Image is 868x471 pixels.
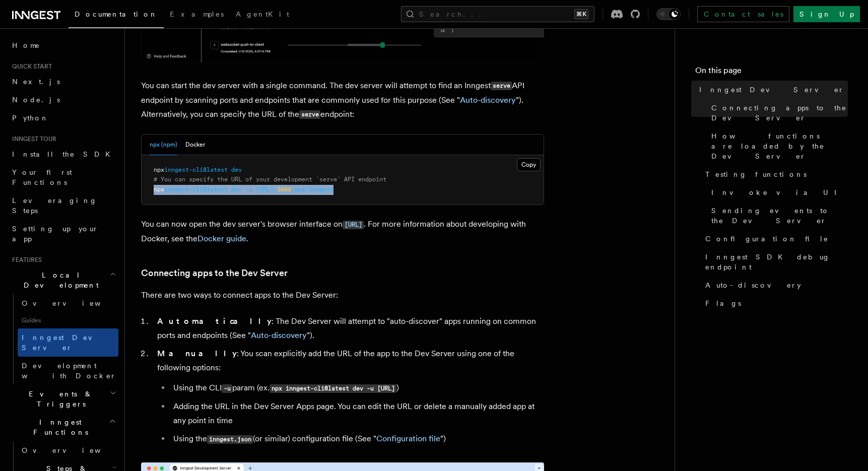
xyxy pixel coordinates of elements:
li: : You scan explicitly add the URL of the app to the Dev Server using one of the following options: [154,347,544,446]
a: Testing functions [701,165,848,183]
a: Development with Docker [18,357,118,385]
kbd: ⌘K [574,9,588,19]
a: Configuration file [376,434,440,443]
span: # You can specify the URL of your development `serve` API endpoint [154,176,386,183]
span: Node.js [12,96,60,104]
a: Python [8,109,118,127]
span: How functions are loaded by the Dev Server [711,131,848,161]
span: Install the SDK [12,150,116,158]
a: Auto-discovery [251,330,307,340]
a: Install the SDK [8,145,118,163]
a: Auto-discovery [460,95,516,105]
a: Leveraging Steps [8,191,118,220]
a: Inngest Dev Server [18,328,118,357]
span: dev [231,166,242,173]
span: Examples [170,10,224,18]
span: [URL]: [256,186,277,193]
a: Sending events to the Dev Server [707,201,848,230]
button: Local Development [8,266,118,294]
li: Adding the URL in the Dev Server Apps page. You can edit the URL or delete a manually added app a... [170,399,544,428]
span: Testing functions [705,169,807,179]
span: /api/inngest [291,186,333,193]
span: Your first Functions [12,168,72,186]
button: npx (npm) [150,134,177,155]
a: [URL] [343,219,364,229]
span: Python [12,114,49,122]
span: 3000 [277,186,291,193]
code: inngest.json [207,435,253,444]
li: Using the (or similar) configuration file (See " ") [170,432,544,446]
li: Using the CLI param (ex. ) [170,381,544,395]
button: Docker [185,134,205,155]
a: Inngest Dev Server [695,81,848,99]
strong: Automatically [157,316,272,326]
li: : The Dev Server will attempt to "auto-discover" apps running on common ports and endpoints (See ... [154,314,544,343]
span: Local Development [8,270,110,290]
code: npx inngest-cli@latest dev -u [URL] [270,384,396,393]
span: Inngest Dev Server [22,333,108,352]
h4: On this page [695,64,848,81]
a: Next.js [8,73,118,91]
button: Events & Triggers [8,385,118,413]
span: Events & Triggers [8,389,110,409]
code: serve [299,110,320,119]
span: Sending events to the Dev Server [711,206,848,226]
a: Connecting apps to the Dev Server [707,99,848,127]
span: npx [154,166,164,173]
a: Node.js [8,91,118,109]
span: -u [245,186,252,193]
span: npx [154,186,164,193]
span: Guides [18,312,118,328]
span: Auto-discovery [705,280,801,290]
span: dev [231,186,242,193]
span: Features [8,256,42,264]
span: Overview [22,446,125,454]
div: Local Development [8,294,118,385]
code: [URL] [343,221,364,229]
span: AgentKit [236,10,289,18]
button: Search...⌘K [401,6,594,22]
span: inngest-cli@latest [164,186,228,193]
a: Connecting apps to the Dev Server [141,266,288,280]
code: -u [222,384,232,393]
a: Auto-discovery [701,276,848,294]
span: Inngest tour [8,135,56,143]
a: AgentKit [230,3,295,27]
span: Home [12,40,40,50]
span: Inngest Functions [8,417,109,437]
span: Next.js [12,78,60,86]
a: Inngest SDK debug endpoint [701,248,848,276]
span: Flags [705,298,741,308]
a: How functions are loaded by the Dev Server [707,127,848,165]
span: inngest-cli@latest [164,166,228,173]
p: There are two ways to connect apps to the Dev Server: [141,288,544,302]
span: Overview [22,299,125,307]
button: Toggle dark mode [656,8,681,20]
code: serve [491,82,512,90]
a: Flags [701,294,848,312]
a: Overview [18,441,118,459]
a: Overview [18,294,118,312]
p: You can start the dev server with a single command. The dev server will attempt to find an Innges... [141,79,544,122]
strong: Manually [157,349,237,358]
span: Inngest SDK debug endpoint [705,252,848,272]
span: Documentation [75,10,158,18]
a: Setting up your app [8,220,118,248]
a: Documentation [69,3,164,28]
a: Home [8,36,118,54]
button: Copy [517,158,541,171]
a: Your first Functions [8,163,118,191]
p: You can now open the dev server's browser interface on . For more information about developing wi... [141,217,544,246]
a: Sign Up [793,6,860,22]
a: Examples [164,3,230,27]
span: Leveraging Steps [12,196,97,215]
span: Configuration file [705,234,829,244]
a: Invoke via UI [707,183,848,201]
a: Contact sales [697,6,789,22]
span: Invoke via UI [711,187,845,197]
span: Quick start [8,62,52,71]
span: Setting up your app [12,225,99,243]
span: Connecting apps to the Dev Server [711,103,848,123]
a: Configuration file [701,230,848,248]
a: Docker guide [197,234,246,243]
